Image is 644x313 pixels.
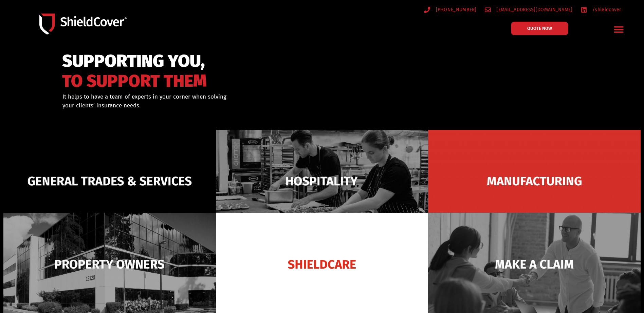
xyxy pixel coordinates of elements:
div: Menu Toggle [611,21,627,37]
span: SUPPORTING YOU, [62,54,207,68]
img: Shield-Cover-Underwriting-Australia-logo-full [39,14,127,35]
span: /shieldcover [591,5,621,14]
a: /shieldcover [581,5,621,14]
a: [EMAIL_ADDRESS][DOMAIN_NAME] [485,5,573,14]
span: [EMAIL_ADDRESS][DOMAIN_NAME] [495,5,572,14]
a: QUOTE NOW [511,22,568,35]
a: [PHONE_NUMBER] [424,5,477,14]
p: your clients’ insurance needs. [62,101,357,110]
span: QUOTE NOW [527,26,552,30]
div: It helps to have a team of experts in your corner when solving [62,92,357,110]
span: [PHONE_NUMBER] [434,5,477,14]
